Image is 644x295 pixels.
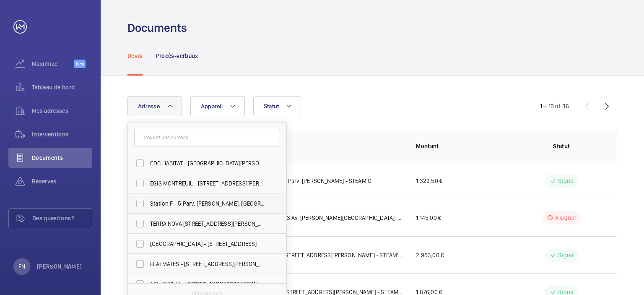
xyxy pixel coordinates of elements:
[127,20,187,36] h1: Documents
[150,179,265,188] span: EGIS MONTREUIL - [STREET_ADDRESS][PERSON_NAME]
[32,60,74,68] span: Maximize
[127,96,182,116] button: Adresse
[37,262,82,271] p: [PERSON_NAME]
[18,262,25,271] p: FN
[32,177,92,185] span: Réserves
[150,159,265,167] span: CDC HABITAT - [GEOGRAPHIC_DATA][PERSON_NAME] - 33 Av. [PERSON_NAME][GEOGRAPHIC_DATA], [GEOGRAPHIC...
[540,102,569,110] div: 1 – 10 of 36
[416,251,444,259] p: 2 953,00 €
[248,177,371,185] p: Q00021442 - 5 Parv. [PERSON_NAME] - STEAM'O
[32,154,92,162] span: Documents
[150,240,265,248] span: [GEOGRAPHIC_DATA] - [STREET_ADDRESS]
[138,103,160,110] span: Adresse
[127,52,143,60] p: Devis
[248,251,402,259] p: Q00020401 - [STREET_ADDRESS][PERSON_NAME] - STEAM'O-remplacement e la cellule de porte
[558,251,573,259] p: Signé
[32,107,92,115] span: Mes adresses
[32,214,92,222] span: Des questions?
[416,214,441,222] p: 1 145,00 €
[248,142,402,150] p: Description
[416,142,509,150] p: Montant
[150,280,265,288] span: ASL ATRIUM - [STREET_ADDRESS][PERSON_NAME]
[253,96,301,116] button: Statut
[558,177,573,185] p: Signé
[248,214,402,222] p: Q00021323 - 33 Av. [PERSON_NAME][GEOGRAPHIC_DATA], 75013 [GEOGRAPHIC_DATA] - STEAM'O - Porte tamb...
[74,60,86,68] span: Beta
[201,103,223,110] span: Appareil
[416,177,442,185] p: 1 322,50 €
[32,130,92,138] span: Interventions
[150,260,265,268] span: FLATMATES - [STREET_ADDRESS][PERSON_NAME]
[134,129,280,146] input: Trouvez une adresse
[150,199,265,208] span: Station F - 5 Parv. [PERSON_NAME], [GEOGRAPHIC_DATA] 75013
[190,96,245,116] button: Appareil
[555,214,576,222] p: À signer
[150,219,265,228] span: TERRA NOVA [STREET_ADDRESS][PERSON_NAME]
[156,52,198,60] p: Procès-verbaux
[32,83,92,91] span: Tableau de bord
[523,142,600,150] p: Statut
[264,103,279,110] span: Statut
